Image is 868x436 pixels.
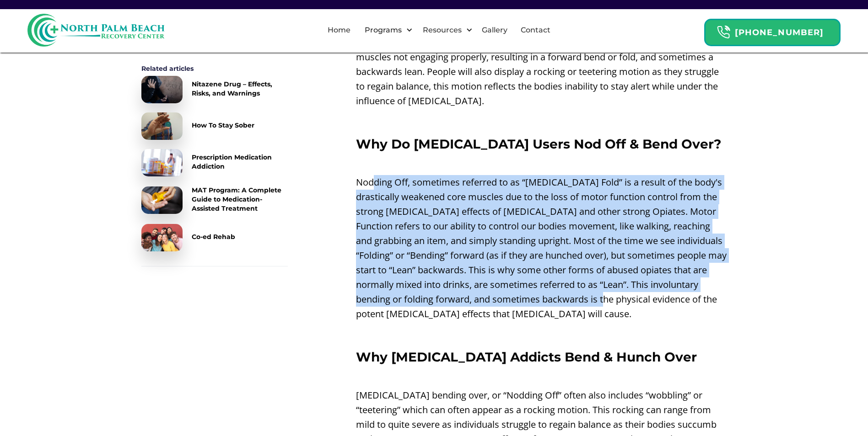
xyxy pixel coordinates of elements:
div: Related articles [141,64,288,73]
a: MAT Program: A Complete Guide to Medication-Assisted Treatment [141,186,288,215]
div: Resources [421,25,464,36]
div: Co-ed Rehab [192,232,235,241]
p: ‍ [356,156,727,170]
div: Nitazene Drug – Effects, Risks, and Warnings [192,80,288,98]
div: Prescription Medication Addiction [192,153,288,171]
p: ‍ [356,113,727,128]
div: MAT Program: A Complete Guide to Medication-Assisted Treatment [192,186,288,213]
div: How To Stay Sober [192,121,254,130]
strong: Why [MEDICAL_DATA] Addicts Bend & Hunch Over [356,349,697,365]
p: ‍ [356,326,727,340]
a: Contact [515,16,556,45]
a: Prescription Medication Addiction [141,149,288,176]
a: How To Stay Sober [141,112,288,140]
a: Header Calendar Icons[PHONE_NUMBER] [704,14,841,46]
a: Gallery [476,16,513,45]
strong: Why Do [MEDICAL_DATA] Users Nod Off & Bend Over? [356,136,721,152]
p: ‍ [356,369,727,383]
div: Programs [362,25,404,36]
a: Nitazene Drug – Effects, Risks, and Warnings [141,76,288,103]
div: Programs [357,16,415,45]
img: Header Calendar Icons [717,25,730,39]
p: Nodding Off, sometimes referred to as “[MEDICAL_DATA] Fold” is a result of the body's drastically... [356,175,727,321]
a: Home [322,16,356,45]
a: Co-ed Rehab [141,224,288,251]
strong: [PHONE_NUMBER] [735,27,824,37]
div: Resources [415,16,475,45]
